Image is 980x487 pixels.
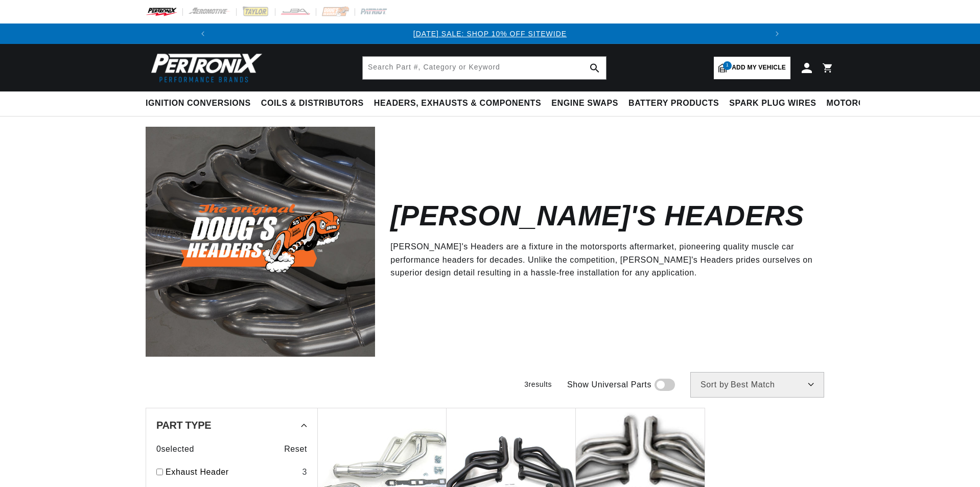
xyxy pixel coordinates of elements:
[623,91,724,115] summary: Battery Products
[213,28,767,39] div: 1 of 3
[584,57,606,79] button: search button
[120,24,860,44] slideshow-component: Translation missing: en.sections.announcements.announcement_bar
[146,91,256,115] summary: Ignition Conversions
[261,98,364,109] span: Coils & Distributors
[714,57,790,79] a: 1Add my vehicle
[567,378,651,391] span: Show Universal Parts
[390,204,804,228] h2: [PERSON_NAME]'s Headers
[146,50,263,85] img: Pertronix
[551,98,618,109] span: Engine Swaps
[390,240,819,280] p: [PERSON_NAME]'s Headers are a fixture in the motorsports aftermarket, pioneering quality muscle c...
[166,466,298,479] a: Exhaust Header
[690,372,824,398] select: Sort by
[724,91,821,115] summary: Spark Plug Wires
[524,380,552,388] span: 3 results
[723,61,732,70] span: 1
[628,98,719,109] span: Battery Products
[213,28,767,39] div: Announcement
[369,91,546,115] summary: Headers, Exhausts & Components
[256,91,369,115] summary: Coils & Distributors
[413,30,567,38] a: [DATE] SALE: SHOP 10% OFF SITEWIDE
[374,98,541,109] span: Headers, Exhausts & Components
[284,443,307,456] span: Reset
[302,466,307,479] div: 3
[156,443,194,456] span: 0 selected
[156,420,211,430] span: Part Type
[146,127,375,356] img: Doug's Headers
[701,381,729,389] span: Sort by
[193,24,213,44] button: Translation missing: en.sections.announcements.previous_announcement
[146,98,251,109] span: Ignition Conversions
[822,91,893,115] summary: Motorcycle
[827,98,888,109] span: Motorcycle
[732,63,786,73] span: Add my vehicle
[729,98,816,109] span: Spark Plug Wires
[767,24,787,44] button: Translation missing: en.sections.announcements.next_announcement
[363,57,606,79] input: Search Part #, Category or Keyword
[546,91,623,115] summary: Engine Swaps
